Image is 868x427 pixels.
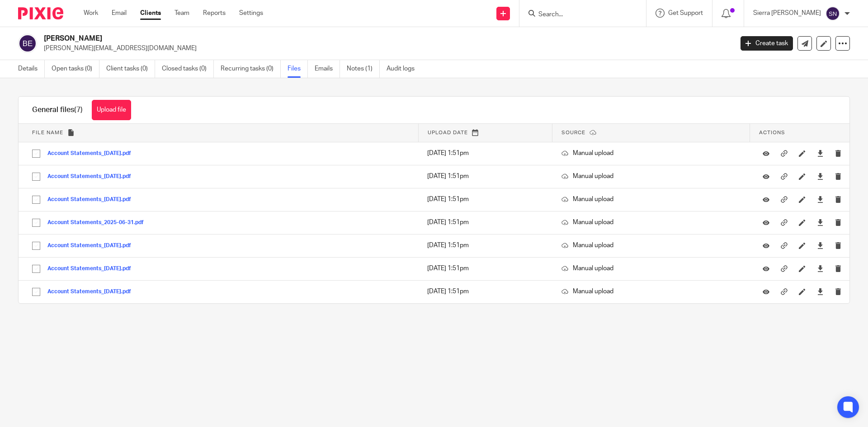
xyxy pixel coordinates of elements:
[561,218,741,227] p: Manual upload
[561,172,741,181] p: Manual upload
[826,6,840,21] img: svg%3E
[74,106,83,113] span: (7)
[32,105,83,115] h1: General files
[427,172,543,181] p: [DATE] 1:51pm
[47,289,138,295] button: Account Statements_[DATE].pdf
[47,220,151,226] button: Account Statements_2025-06-31.pdf
[427,287,543,296] p: [DATE] 1:51pm
[561,287,741,296] p: Manual upload
[47,150,138,157] button: Account Statements_[DATE].pdf
[561,264,741,273] p: Manual upload
[47,174,138,180] button: Account Statements_[DATE].pdf
[387,60,421,78] a: Audit logs
[112,9,127,18] a: Email
[106,60,155,78] a: Client tasks (0)
[18,60,45,78] a: Details
[175,9,189,18] a: Team
[427,241,543,250] p: [DATE] 1:51pm
[538,11,619,19] input: Search
[52,60,99,78] a: Open tasks (0)
[221,60,281,78] a: Recurring tasks (0)
[817,241,824,250] a: Download
[427,264,543,273] p: [DATE] 1:51pm
[315,60,340,78] a: Emails
[759,130,785,135] span: Actions
[44,34,590,43] h2: [PERSON_NAME]
[561,130,585,135] span: Source
[347,60,380,78] a: Notes (1)
[428,130,468,135] span: Upload date
[817,287,824,296] a: Download
[28,283,45,300] input: Select
[28,191,45,208] input: Select
[239,9,263,18] a: Settings
[162,60,214,78] a: Closed tasks (0)
[28,260,45,277] input: Select
[741,36,793,51] a: Create task
[427,149,543,158] p: [DATE] 1:51pm
[561,241,741,250] p: Manual upload
[427,218,543,227] p: [DATE] 1:51pm
[817,264,824,273] a: Download
[28,214,45,231] input: Select
[668,10,703,16] span: Get Support
[84,9,98,18] a: Work
[561,195,741,204] p: Manual upload
[817,195,824,204] a: Download
[561,149,741,158] p: Manual upload
[817,218,824,227] a: Download
[203,9,226,18] a: Reports
[32,130,63,135] span: File name
[140,9,161,18] a: Clients
[47,266,138,272] button: Account Statements_[DATE].pdf
[817,149,824,158] a: Download
[18,7,63,19] img: Pixie
[427,195,543,204] p: [DATE] 1:51pm
[28,168,45,185] input: Select
[44,44,727,53] p: [PERSON_NAME][EMAIL_ADDRESS][DOMAIN_NAME]
[47,243,138,249] button: Account Statements_[DATE].pdf
[28,237,45,254] input: Select
[47,197,138,203] button: Account Statements_[DATE].pdf
[753,9,821,18] p: Sierra [PERSON_NAME]
[18,34,37,53] img: svg%3E
[288,60,308,78] a: Files
[92,100,131,120] button: Upload file
[28,145,45,162] input: Select
[817,172,824,181] a: Download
